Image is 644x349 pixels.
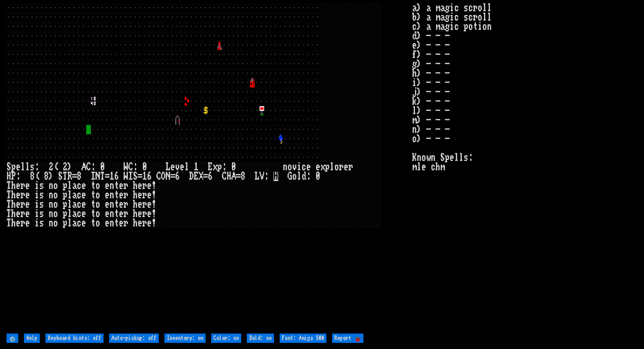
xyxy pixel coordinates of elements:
div: e [81,209,86,218]
div: o [53,181,58,190]
div: e [25,218,30,228]
div: e [81,181,86,190]
div: l [297,172,302,181]
div: I [128,172,133,181]
div: h [11,200,16,209]
div: e [180,162,185,172]
div: 2 [49,162,53,172]
div: o [53,209,58,218]
div: 6 [208,172,213,181]
div: r [142,181,147,190]
div: t [114,181,119,190]
div: c [77,209,81,218]
div: e [105,190,110,200]
div: G [288,172,292,181]
div: : [306,172,311,181]
div: I [91,172,96,181]
div: W [124,162,128,172]
div: r [339,162,344,172]
div: c [302,162,306,172]
div: n [110,209,114,218]
div: O [161,172,166,181]
div: : [222,162,227,172]
div: v [175,162,180,172]
div: o [288,162,292,172]
div: p [63,200,67,209]
div: 0 [316,172,320,181]
div: a [72,190,77,200]
input: Report 🐞 [332,334,363,343]
div: h [133,209,138,218]
div: N [96,172,100,181]
div: = [203,172,208,181]
div: s [39,218,44,228]
div: N [166,172,170,181]
div: R [67,172,72,181]
div: e [138,190,142,200]
div: r [124,190,128,200]
div: : [133,162,138,172]
div: S [133,172,138,181]
div: l [67,190,72,200]
div: l [67,181,72,190]
div: 6 [147,172,152,181]
div: c [77,190,81,200]
div: o [53,190,58,200]
div: ! [152,190,156,200]
div: n [283,162,288,172]
div: r [142,218,147,228]
div: r [124,209,128,218]
div: ! [152,181,156,190]
div: A [81,162,86,172]
div: P [11,172,16,181]
input: Help [24,334,40,343]
div: e [105,200,110,209]
stats: a) a magic scroll b) a magic scroll c) a magic potion d) - - - e) - - - f) - - - g) - - - h) - - ... [412,3,637,331]
div: e [138,209,142,218]
div: L [166,162,170,172]
div: e [81,190,86,200]
div: e [25,190,30,200]
div: = [72,172,77,181]
div: 8 [77,172,81,181]
div: e [119,209,124,218]
div: t [91,181,96,190]
div: p [63,209,67,218]
div: r [21,181,25,190]
div: o [96,209,100,218]
div: t [114,209,119,218]
div: V [259,172,264,181]
input: Keyboard hints: off [45,334,104,343]
div: T [7,200,11,209]
input: Auto-pickup: off [109,334,159,343]
div: ! [152,209,156,218]
div: T [100,172,105,181]
input: Color: on [211,334,241,343]
div: 6 [175,172,180,181]
div: : [16,172,21,181]
div: n [110,181,114,190]
div: r [21,218,25,228]
div: p [63,190,67,200]
div: S [7,162,11,172]
div: o [292,172,297,181]
div: W [124,172,128,181]
div: 8 [44,172,49,181]
div: n [49,200,53,209]
div: o [334,162,339,172]
div: e [316,162,320,172]
div: t [91,209,96,218]
div: s [30,162,35,172]
div: a [72,209,77,218]
div: d [302,172,306,181]
div: = [105,172,110,181]
div: t [91,190,96,200]
div: h [133,190,138,200]
div: e [138,200,142,209]
div: : [264,172,269,181]
div: = [170,172,175,181]
div: L [255,172,259,181]
div: r [124,181,128,190]
div: T [7,190,11,200]
div: p [11,162,16,172]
